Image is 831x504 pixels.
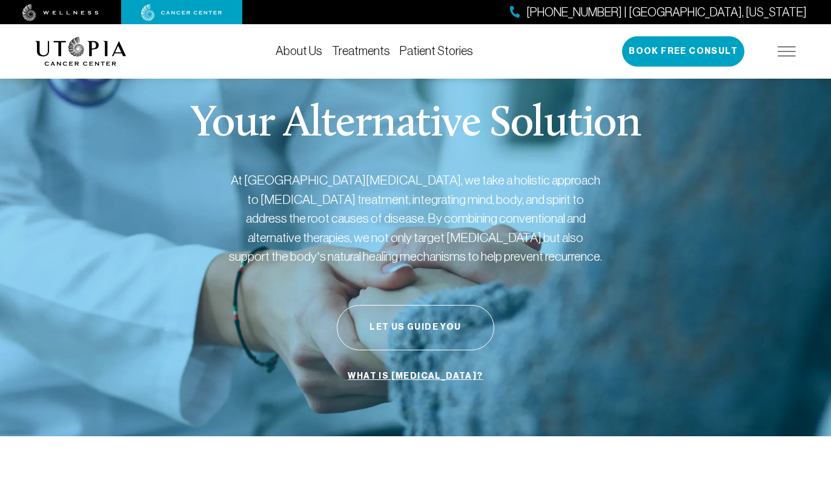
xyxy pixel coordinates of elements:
[510,4,807,21] a: [PHONE_NUMBER] | [GEOGRAPHIC_DATA], [US_STATE]
[332,44,390,57] a: Treatments
[337,305,494,350] button: Let Us Guide You
[22,4,99,21] img: wellness
[622,36,744,67] button: Book Free Consult
[345,365,486,388] a: What is [MEDICAL_DATA]?
[276,44,322,57] a: About Us
[526,4,807,21] span: [PHONE_NUMBER] | [GEOGRAPHIC_DATA], [US_STATE]
[190,103,640,146] p: Your Alternative Solution
[778,47,796,56] img: icon-hamburger
[228,171,603,266] p: At [GEOGRAPHIC_DATA][MEDICAL_DATA], we take a holistic approach to [MEDICAL_DATA] treatment, inte...
[400,44,473,57] a: Patient Stories
[141,4,222,21] img: cancer center
[35,37,127,66] img: logo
